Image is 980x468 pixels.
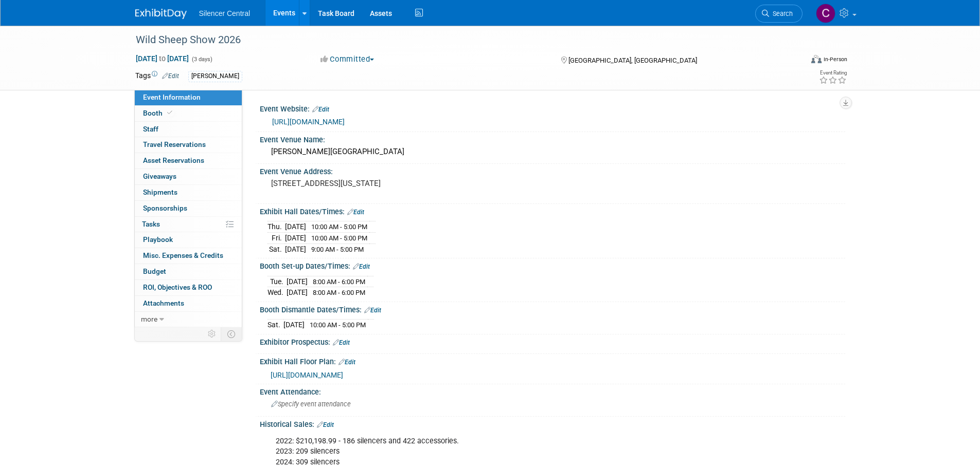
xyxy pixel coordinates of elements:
[260,101,845,115] div: Event Website:
[271,371,343,379] a: [URL][DOMAIN_NAME]
[135,9,187,19] img: ExhibitDay
[313,278,365,286] span: 8:00 AM - 6:00 PM
[283,320,305,330] td: [DATE]
[816,4,835,23] img: Cade Cox
[135,296,242,311] a: Attachments
[135,106,242,121] a: Booth
[157,54,167,63] span: to
[162,72,179,80] a: Edit
[132,31,787,49] div: Wild Sheep Show 2026
[143,267,166,275] span: Budget
[271,179,492,188] pre: [STREET_ADDRESS][US_STATE]
[135,153,242,169] a: Asset Reservations
[143,172,176,180] span: Giveaways
[311,234,367,242] span: 10:00 AM - 5:00 PM
[188,71,242,82] div: [PERSON_NAME]
[260,354,845,367] div: Exhibit Hall Floor Plan:
[143,109,174,117] span: Booth
[135,248,242,264] a: Misc. Expenses & Credits
[568,57,697,64] span: [GEOGRAPHIC_DATA], [GEOGRAPHIC_DATA]
[819,70,847,76] div: Event Rating
[260,417,845,430] div: Historical Sales:
[742,53,848,69] div: Event Format
[143,93,201,101] span: Event Information
[143,235,173,244] span: Playbook
[260,302,845,315] div: Booth Dismantle Dates/Times:
[310,321,366,329] span: 10:00 AM - 5:00 PM
[285,233,306,244] td: [DATE]
[167,110,172,116] i: Booth reservation complete
[143,204,187,212] span: Sponsorships
[260,132,845,145] div: Event Venue Name:
[135,122,242,137] a: Staff
[317,421,334,428] a: Edit
[143,140,206,148] span: Travel Reservations
[347,209,364,216] a: Edit
[260,204,845,217] div: Exhibit Hall Dates/Times:
[135,137,242,153] a: Travel Reservations
[268,287,287,298] td: Wed.
[823,55,847,63] div: In-Person
[333,339,350,346] a: Edit
[769,10,793,17] span: Search
[313,289,365,296] span: 8:00 AM - 6:00 PM
[287,287,308,298] td: [DATE]
[135,280,242,295] a: ROI, Objectives & ROO
[135,264,242,279] a: Budget
[203,327,221,341] td: Personalize Event Tab Strip
[285,244,306,254] td: [DATE]
[143,156,204,164] span: Asset Reservations
[141,315,157,323] span: more
[135,70,179,82] td: Tags
[272,118,345,126] a: [URL][DOMAIN_NAME]
[221,327,242,341] td: Toggle Event Tabs
[260,384,845,397] div: Event Attendance:
[268,221,285,233] td: Thu.
[260,334,845,348] div: Exhibitor Prospectus:
[142,220,160,228] span: Tasks
[260,258,845,272] div: Booth Set-up Dates/Times:
[135,217,242,232] a: Tasks
[285,221,306,233] td: [DATE]
[135,90,242,105] a: Event Information
[311,246,364,253] span: 9:00 AM - 5:00 PM
[260,164,845,177] div: Event Venue Address:
[143,125,158,133] span: Staff
[311,223,367,231] span: 10:00 AM - 5:00 PM
[338,359,355,366] a: Edit
[268,320,283,330] td: Sat.
[143,251,223,259] span: Misc. Expenses & Credits
[317,54,378,65] button: Committed
[191,56,212,63] span: (3 days)
[135,54,189,63] span: [DATE] [DATE]
[143,283,212,291] span: ROI, Objectives & ROO
[271,400,351,408] span: Specify event attendance
[268,244,285,254] td: Sat.
[755,5,803,23] a: Search
[268,144,838,160] div: [PERSON_NAME][GEOGRAPHIC_DATA]
[268,233,285,244] td: Fri.
[135,185,242,200] a: Shipments
[135,169,242,184] a: Giveaways
[287,276,308,287] td: [DATE]
[199,9,251,17] span: Silencer Central
[135,312,242,327] a: more
[135,232,242,248] a: Playbook
[135,201,242,216] a: Sponsorships
[143,299,184,307] span: Attachments
[811,55,822,63] img: Format-Inperson.png
[312,106,329,113] a: Edit
[268,276,287,287] td: Tue.
[143,188,177,196] span: Shipments
[364,307,381,314] a: Edit
[353,263,370,270] a: Edit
